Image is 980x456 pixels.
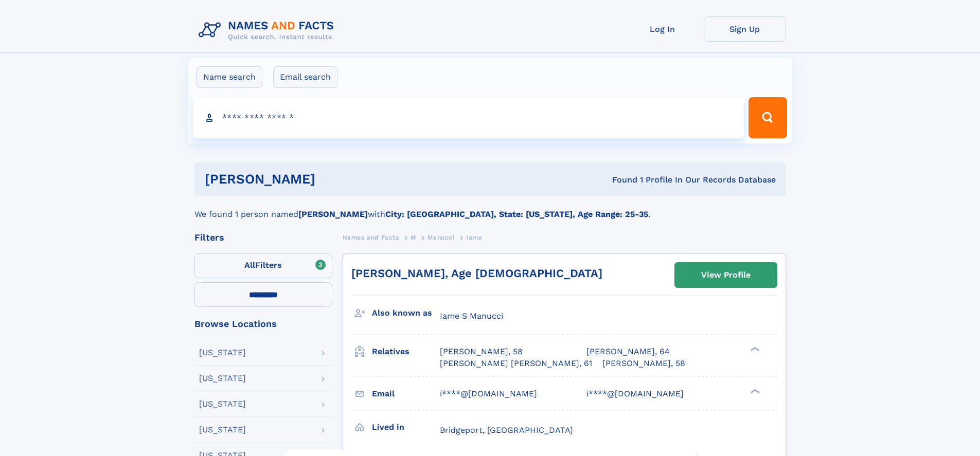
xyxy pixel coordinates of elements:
h3: Lived in [372,418,440,436]
a: [PERSON_NAME], 58 [440,346,523,357]
label: Name search [197,66,262,88]
a: Names and Facts [343,231,399,244]
span: Iame S Manucci [440,311,503,321]
h3: Relatives [372,343,440,360]
a: M [411,231,416,244]
div: [US_STATE] [199,349,246,357]
div: We found 1 person named with . [194,196,786,221]
span: Iame [466,234,482,241]
a: Sign Up [704,16,786,42]
h3: Also known as [372,304,440,322]
div: ❯ [748,388,760,394]
span: All [244,260,255,270]
a: Log In [621,16,704,42]
div: View Profile [701,263,751,287]
h3: Email [372,385,440,403]
a: [PERSON_NAME], Age [DEMOGRAPHIC_DATA] [351,267,602,280]
button: Search Button [749,97,787,138]
h1: [PERSON_NAME] [205,173,464,186]
input: search input [193,97,744,138]
span: Bridgeport, [GEOGRAPHIC_DATA] [440,425,573,435]
div: Filters [194,233,332,242]
div: Browse Locations [194,319,332,329]
div: Found 1 Profile In Our Records Database [464,174,776,186]
div: ❯ [748,346,760,353]
label: Email search [273,66,337,88]
label: Filters [194,253,332,278]
b: City: [GEOGRAPHIC_DATA], State: [US_STATE], Age Range: 25-35 [385,209,648,219]
span: M [411,234,416,241]
img: Logo Names and Facts [194,16,343,44]
div: [US_STATE] [199,426,246,434]
a: [PERSON_NAME], 64 [586,346,670,357]
a: View Profile [675,263,777,287]
a: [PERSON_NAME] [PERSON_NAME], 61 [440,358,592,369]
span: Manucci [427,234,454,241]
a: [PERSON_NAME], 58 [602,358,685,369]
div: [US_STATE] [199,400,246,408]
a: Manucci [427,231,454,244]
div: [US_STATE] [199,374,246,382]
b: [PERSON_NAME] [298,209,368,219]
